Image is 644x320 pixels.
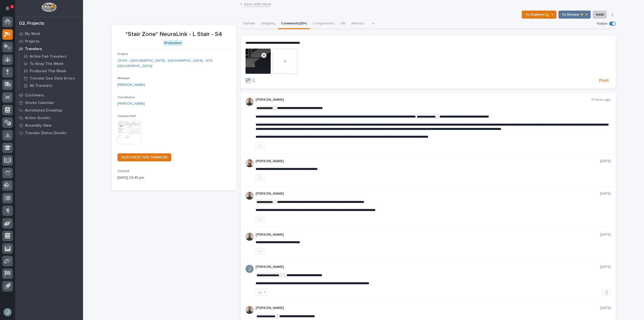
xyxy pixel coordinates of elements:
button: Comments (25+) [278,19,310,29]
p: Onsite Calendar [25,101,54,105]
span: Traveler PDF [117,115,136,118]
a: Customers [15,91,83,99]
a: Traveler Due Date Errors [19,75,83,82]
div: 02. Projects [19,21,44,26]
img: AGNmyxaji213nCK4JzPdPN3H3CMBhXDSA2tJ_sy3UIa5=s96-c [246,159,254,167]
p: Automated Drawings [25,108,62,113]
p: [PERSON_NAME] [256,306,600,310]
a: Projects [15,38,83,45]
button: Post [597,78,611,84]
p: [DATE] [600,159,611,163]
button: 1 [256,289,268,296]
button: To Review 👨‍🏭 → [558,11,591,19]
p: Traveler Due Date Errors [30,76,75,81]
button: like this post [256,175,264,181]
p: [PERSON_NAME] [256,233,600,237]
p: Active Quotes [25,116,50,120]
button: Details [240,19,258,29]
a: Active Fab Travelers [19,53,83,60]
p: Follow [597,22,607,26]
span: Project [117,53,128,56]
img: AATXAJw4slNr5ea0WduZQVIpKGhdapBAGQ9xVsOeEvl5=s96-c [246,98,254,106]
div: 1 [264,291,265,294]
p: [DATE] [600,233,611,237]
p: [DATE] [600,192,611,196]
span: To Review 👨‍🏭 → [562,12,587,18]
p: Produced This Week [30,69,66,74]
button: To Engineer 📐 → [522,11,556,19]
button: Notifications [2,3,13,14]
p: My Work [25,32,40,36]
button: like this post [256,142,264,149]
a: Travelers [15,45,83,53]
p: Active Fab Travelers [30,54,67,59]
p: 4 hours ago [591,98,611,102]
span: Hold [596,12,603,18]
button: Metrics [348,19,367,29]
img: Workspace Logo [42,3,56,12]
img: ACg8ocIJHU6JEmo4GV-3KL6HuSvSpWhSGqG5DdxF6tKpN6m2=s96-c [246,265,254,273]
a: 25144 - [GEOGRAPHIC_DATA] - [GEOGRAPHIC_DATA] - ATX [GEOGRAPHIC_DATA] [117,58,230,69]
button: Hold [593,11,607,19]
p: [PERSON_NAME] [256,265,600,269]
a: Produced This Week [19,67,83,75]
p: [PERSON_NAME] [256,98,591,102]
p: [DATE] [600,306,611,310]
span: Manager [117,77,130,80]
div: Notifications1 [6,6,13,14]
a: All Travelers [19,82,83,89]
p: [DATE] 03:45 pm [117,175,230,181]
span: Post [599,78,609,84]
button: Components [310,19,337,29]
p: *Stair Zone* NeuraLink - L Stair - S4 [117,31,230,38]
p: To Shop This Week [30,62,63,66]
p: All Travelers [30,84,52,88]
button: like this post [256,216,264,222]
p: Customers [25,93,44,98]
a: [PERSON_NAME] [117,82,145,88]
p: 1 [11,5,13,8]
button: users-avatar [2,307,13,317]
p: [DATE] [600,265,611,269]
span: Created [117,170,129,173]
a: Assembly View [15,122,83,129]
a: DUPLICATE THIS TRAVELER [117,153,171,161]
p: Assembly View [25,123,51,128]
a: To Shop This Week [19,60,83,67]
img: AATXAJw4slNr5ea0WduZQVIpKGhdapBAGQ9xVsOeEvl5=s96-c [246,192,254,200]
button: like this post [256,248,264,255]
a: Automated Drawings [15,106,83,114]
span: Coordinator [117,96,135,99]
button: Delete post [603,289,611,296]
p: Traveler Status Details [25,131,66,135]
p: [PERSON_NAME] [256,159,600,163]
a: My Work [15,30,83,38]
span: DUPLICATE THIS TRAVELER [122,156,167,159]
div: Production [163,40,183,46]
button: Shipping [258,19,278,29]
a: [PERSON_NAME] [117,101,145,106]
img: AATXAJw4slNr5ea0WduZQVIpKGhdapBAGQ9xVsOeEvl5=s96-c [246,233,254,241]
p: [PERSON_NAME] [256,192,600,196]
a: Onsite Calendar [15,99,83,106]
a: Back toMy Work [244,1,271,7]
a: Active Quotes [15,114,83,122]
p: Projects [25,39,39,44]
button: FAI [337,19,348,29]
img: AATXAJw4slNr5ea0WduZQVIpKGhdapBAGQ9xVsOeEvl5=s96-c [246,306,254,314]
p: Travelers [25,47,42,51]
a: Traveler Status Details [15,129,83,137]
span: To Engineer 📐 → [525,12,553,18]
